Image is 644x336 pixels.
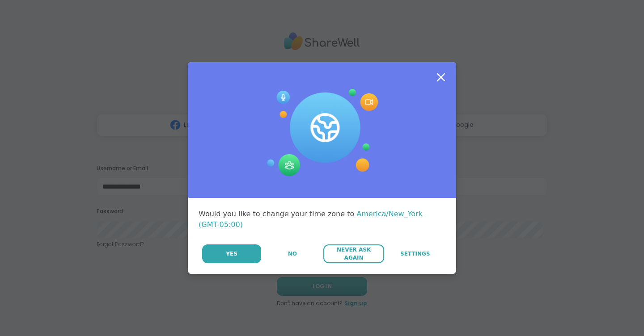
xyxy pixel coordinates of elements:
span: No [288,250,297,258]
button: Never Ask Again [323,244,384,263]
button: No [262,244,322,263]
img: Session Experience [266,89,378,176]
a: Settings [385,244,445,263]
button: Yes [202,244,261,263]
div: Would you like to change your time zone to [199,209,445,230]
span: America/New_York (GMT-05:00) [199,210,423,229]
span: Yes [226,250,237,258]
span: Settings [400,250,430,258]
span: Never Ask Again [328,246,379,262]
